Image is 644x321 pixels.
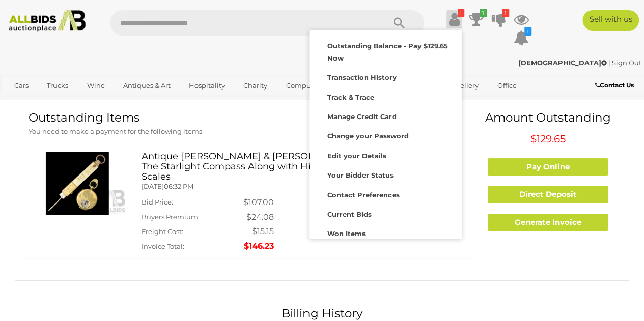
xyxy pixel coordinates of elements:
[29,126,465,137] p: You need to make a payment for the following items
[518,59,607,67] strong: [DEMOGRAPHIC_DATA]
[40,77,75,94] a: Trucks
[142,183,465,190] h5: [DATE]
[373,10,424,36] button: Search
[327,42,448,62] strong: Outstanding Balance - Pay $129.65 Now
[142,152,465,182] h3: Antique [PERSON_NAME] & [PERSON_NAME], [GEOGRAPHIC_DATA], The Starlight Compass Along with Hill B...
[47,94,132,111] a: [GEOGRAPHIC_DATA]
[514,28,529,47] a: 1
[164,182,193,190] span: 06:32 PM
[327,191,400,199] strong: Contact Preferences
[80,77,111,94] a: Wine
[530,133,566,145] span: $129.65
[491,10,507,28] a: 1
[327,112,397,121] strong: Manage Credit Card
[243,224,274,239] td: $15.15
[327,210,372,218] strong: Current Bids
[502,9,509,17] i: 1
[310,145,461,164] a: Edit your Details
[490,77,523,94] a: Office
[279,77,329,94] a: Computers
[595,81,634,89] b: Contact Us
[310,35,461,67] a: Outstanding Balance - Pay $129.65 Now
[142,210,243,225] td: Buyers Premium:
[142,195,243,210] td: Bid Price:
[446,10,462,28] a: !
[327,152,386,160] strong: Edit your Details
[237,77,274,94] a: Charity
[117,77,177,94] a: Antiques & Art
[5,10,90,32] img: Allbids.com.au
[182,77,232,94] a: Hospitality
[327,132,409,140] strong: Change your Password
[310,125,461,144] a: Change your Password
[310,106,461,125] a: Manage Credit Card
[440,77,485,94] a: Jewellery
[310,86,461,106] a: Track & Trace
[524,27,531,36] i: 1
[142,224,243,239] td: Freight Cost:
[608,59,610,67] span: |
[518,59,608,67] a: [DEMOGRAPHIC_DATA]
[310,184,461,203] a: Contact Preferences
[488,186,608,203] a: Direct Deposit
[488,158,608,176] a: Pay Online
[310,223,461,242] a: Won Items
[469,10,484,28] a: 1
[29,111,465,124] h1: Outstanding Items
[29,307,615,320] h1: Billing History
[582,10,639,31] a: Sell with us
[327,73,397,81] strong: Transaction History
[142,239,243,254] td: Invoice Total:
[243,239,274,254] td: $146.23
[8,77,35,94] a: Cars
[612,59,641,67] a: Sign Out
[310,67,461,86] a: Transaction History
[595,80,636,91] a: Contact Us
[243,210,274,225] td: $24.08
[488,214,608,231] a: Generate Invoice
[327,171,394,179] strong: Your Bidder Status
[327,229,366,238] strong: Won Items
[480,9,487,17] i: 1
[8,94,42,111] a: Sports
[243,195,274,210] td: $107.00
[310,164,461,184] a: Your Bidder Status
[327,93,374,101] strong: Track & Trace
[310,203,461,223] a: Current Bids
[480,111,615,124] h1: Amount Outstanding
[458,9,464,17] i: !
